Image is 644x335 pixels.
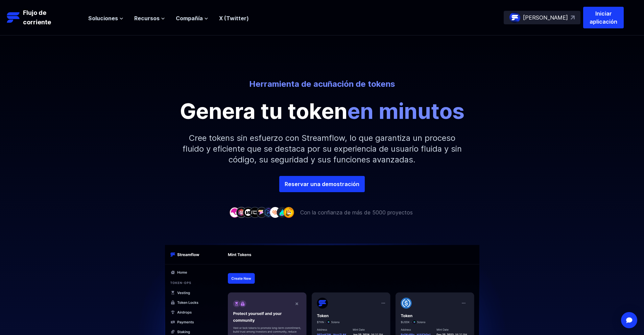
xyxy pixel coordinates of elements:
img: empresa-1 [229,207,240,217]
div: Open Intercom Messenger [621,312,637,328]
font: Genera tu token [180,98,348,124]
font: Iniciar aplicación [590,10,617,25]
a: Reservar una demostración [279,176,365,192]
img: empresa-5 [256,207,267,217]
font: Herramienta de acuñación de tokens [249,79,395,89]
img: Logotipo de Streamflow [7,11,20,24]
font: Soluciones [88,15,118,22]
font: Con la confianza de más de 5000 proyectos [300,209,413,216]
a: [PERSON_NAME] [504,11,580,24]
font: en minutos [348,98,464,124]
img: compañía-7 [270,207,281,217]
img: empresa-4 [249,207,260,217]
img: streamflow-logo-circle.png [509,12,520,23]
a: X (Twitter) [219,15,249,22]
img: compañía-9 [283,207,294,217]
font: Reservar una demostración [285,181,359,187]
img: top-right-arrow.svg [571,16,575,20]
font: [PERSON_NAME] [523,14,568,21]
font: Compañía [176,15,203,22]
img: empresa-3 [243,207,254,217]
button: Soluciones [88,14,123,22]
button: Iniciar aplicación [583,7,624,28]
font: Cree tokens sin esfuerzo con Streamflow, lo que garantiza un proceso fluido y eficiente que se de... [183,133,462,164]
font: Recursos [134,15,160,22]
a: Flujo de corriente [7,8,81,27]
button: Recursos [134,14,165,22]
img: compañía-8 [277,207,287,217]
button: Compañía [176,14,208,22]
img: empresa-2 [236,207,247,217]
img: compañía-6 [263,207,274,217]
font: Flujo de corriente [23,9,51,26]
